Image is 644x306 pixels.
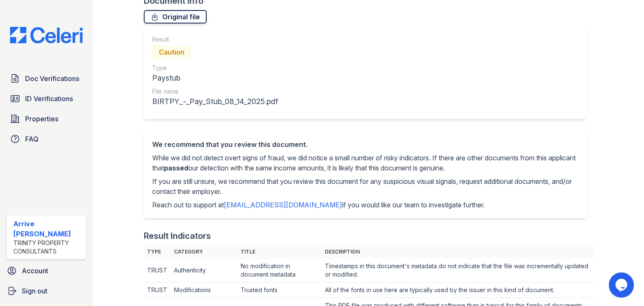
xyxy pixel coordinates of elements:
a: [EMAIL_ADDRESS][DOMAIN_NAME] [224,201,342,209]
div: Result [152,35,278,44]
div: We recommend that you review this document. [152,139,578,149]
div: Caution [152,45,191,59]
td: TRUST [144,282,171,298]
div: Paystub [152,72,278,84]
iframe: chat widget [609,272,636,298]
a: ID Verifications [7,90,86,107]
a: FAQ [7,131,86,147]
p: If you are still unsure, we recommend that you review this document for any suspicious visual sig... [152,176,578,196]
div: Result Indicators [144,230,211,242]
p: Reach out to support at if you would like our team to investigate further. [152,200,578,210]
a: Doc Verifications [7,70,86,87]
td: Timestamps in this document's metadata do not indicate that the file was incrementally updated or... [322,259,593,282]
th: Title [237,245,322,259]
div: Trinity Property Consultants [13,239,83,256]
th: Description [322,245,593,259]
span: ID Verifications [25,94,73,104]
a: Original file [144,10,207,24]
div: Type [152,64,278,72]
span: passed [164,164,188,172]
span: Doc Verifications [25,73,79,84]
th: Type [144,245,171,259]
span: Sign out [22,286,47,296]
th: Category [171,245,237,259]
span: Properties [25,114,58,124]
td: All of the fonts in use here are typically used by the issuer in this kind of document. [322,282,593,298]
span: Account [22,266,48,276]
div: File name [152,87,278,96]
a: Account [3,262,89,279]
span: FAQ [25,134,39,144]
td: Modifications [171,282,237,298]
a: Sign out [3,282,89,299]
td: Authenticity [171,259,237,282]
img: CE_Logo_Blue-a8612792a0a2168367f1c8372b55b34899dd931a85d93a1a3d3e32e68fde9ad4.png [3,27,89,43]
td: No modification in document metadata [237,259,322,282]
td: Trusted fonts [237,282,322,298]
p: While we did not detect overt signs of fraud, we did notice a small number of risky indicators. I... [152,153,578,173]
td: TRUST [144,259,171,282]
a: Properties [7,110,86,127]
div: BIRTPY_-_Pay_Stub_08_14_2025.pdf [152,96,278,107]
div: Arrive [PERSON_NAME] [13,219,83,239]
